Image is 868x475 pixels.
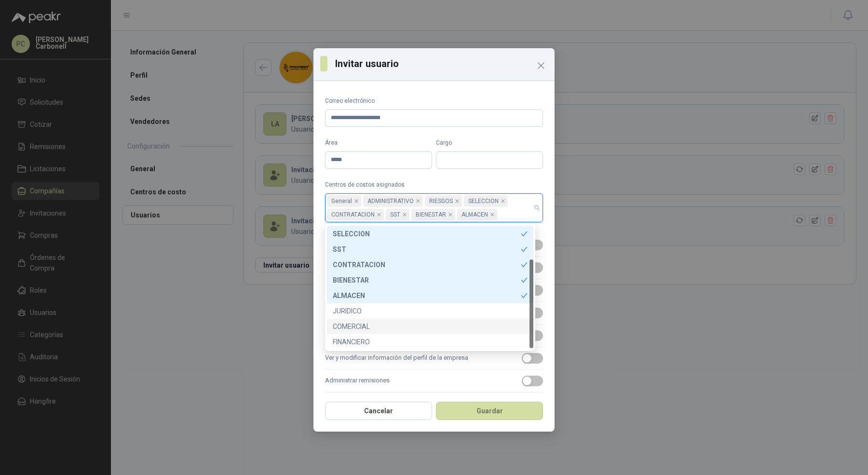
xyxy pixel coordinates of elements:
[325,180,543,190] label: Centros de costos asignados
[455,199,460,204] span: close
[386,209,409,220] span: SST
[327,334,533,350] div: FINANCIERO
[521,292,528,299] span: check
[327,288,533,303] div: ALMACEN
[325,370,543,393] label: Administrar remisiones
[327,226,533,242] div: SELECCION
[411,209,455,220] span: BIENESTAR
[521,246,528,253] span: check
[327,303,533,319] div: JURIDICO
[468,196,499,206] span: SELECCION
[331,209,375,220] span: CONTRATACION
[436,402,543,420] button: Guardar
[533,58,549,73] button: Close
[490,212,495,217] span: close
[425,195,462,207] span: RIESGOS
[333,321,528,332] div: COMERCIAL
[354,199,359,204] span: close
[325,402,432,420] button: Cancelar
[333,259,521,270] div: CONTRATACION
[436,138,543,148] label: Cargo
[363,195,423,207] span: ADMINISTRATIVO
[461,209,488,220] span: ALMACEN
[327,242,533,257] div: SST
[333,290,521,301] div: ALMACEN
[333,337,528,347] div: FINANCIERO
[325,393,543,415] label: Aprobar solicitudes
[521,261,528,268] span: check
[333,244,521,255] div: SST
[416,209,446,220] span: BIENESTAR
[377,212,381,217] span: close
[522,353,543,364] button: Ver y modificar información del perfil de la empresa
[331,196,352,206] span: General
[327,195,361,207] span: General
[333,275,521,285] div: BIENESTAR
[429,196,453,206] span: RIESGOS
[325,96,543,106] label: Correo electrónico
[390,209,400,220] span: SST
[416,199,420,204] span: close
[335,56,548,71] h3: Invitar usuario
[457,209,497,220] span: ALMACEN
[521,277,528,284] span: check
[367,196,414,206] span: ADMINISTRATIVO
[325,138,432,148] label: Área
[522,376,543,386] button: Administrar remisiones
[327,272,533,288] div: BIENESTAR
[448,212,453,217] span: close
[464,195,508,207] span: SELECCION
[325,347,543,370] label: Ver y modificar información del perfil de la empresa
[327,209,384,220] span: CONTRATACION
[521,231,528,237] span: check
[333,229,521,239] div: SELECCION
[327,319,533,334] div: COMERCIAL
[501,199,505,204] span: close
[327,257,533,272] div: CONTRATACION
[402,212,407,217] span: close
[333,306,528,316] div: JURIDICO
